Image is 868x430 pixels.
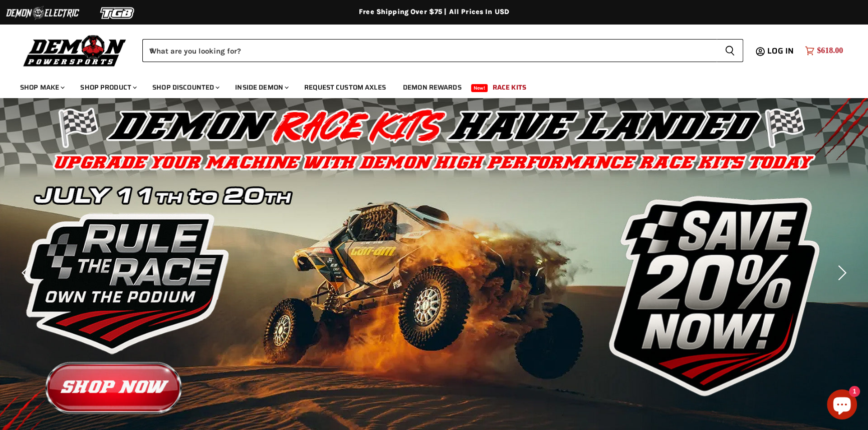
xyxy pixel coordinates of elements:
[395,77,469,98] a: Demon Rewards
[13,77,71,98] a: Shop Make
[73,77,143,98] a: Shop Product
[18,263,38,283] button: Previous
[145,77,226,98] a: Shop Discounted
[13,73,840,98] ul: Main menu
[824,389,860,422] inbox-online-store-chat: Shopify online store chat
[142,39,717,62] input: When autocomplete results are available use up and down arrows to review and enter to select
[485,77,534,98] a: Race Kits
[800,44,848,58] a: $618.00
[763,47,800,56] a: Log in
[142,39,743,62] form: Product
[767,45,794,57] span: Log in
[5,4,80,23] img: Demon Electric Logo 2
[817,46,843,56] span: $618.00
[297,77,393,98] a: Request Custom Axles
[228,77,295,98] a: Inside Demon
[20,33,130,68] img: Demon Powersports
[80,4,155,23] img: TGB Logo 2
[471,84,488,92] span: New!
[830,263,850,283] button: Next
[717,39,743,62] button: Search
[33,8,835,17] div: Free Shipping Over $75 | All Prices In USD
